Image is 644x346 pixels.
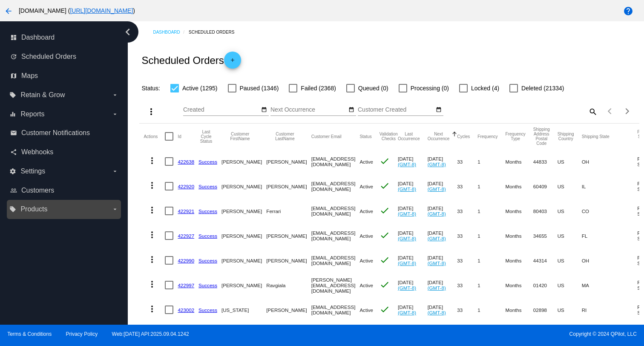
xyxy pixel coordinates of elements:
button: Change sorting for ShippingPostcode [533,127,550,146]
mat-cell: FL [582,223,638,248]
mat-cell: Ferrari [266,199,311,223]
mat-icon: check [379,280,390,290]
mat-cell: 33 [457,223,477,248]
mat-cell: [EMAIL_ADDRESS][DOMAIN_NAME] [311,174,360,199]
span: Customer Notifications [21,129,90,137]
mat-cell: 01420 [533,273,558,297]
mat-icon: more_vert [147,230,157,240]
mat-cell: IL [582,174,638,199]
mat-icon: check [379,205,390,216]
a: (GMT-8) [428,260,446,266]
span: Webhooks [21,148,53,156]
span: Settings [20,167,45,175]
i: people_outline [10,187,17,194]
mat-cell: [PERSON_NAME][EMAIL_ADDRESS][DOMAIN_NAME] [311,273,360,297]
span: Active [359,283,373,288]
i: arrow_drop_down [112,111,118,118]
span: Failed (2368) [301,83,336,93]
mat-cell: [DATE] [428,223,457,248]
mat-header-cell: Actions [144,124,165,149]
a: (GMT-8) [398,260,416,266]
i: share [10,149,17,156]
button: Change sorting for Status [359,134,371,139]
a: people_outline Customers [10,184,118,197]
a: (GMT-8) [428,161,446,167]
input: Created [183,107,260,113]
mat-icon: check [379,255,390,265]
a: (GMT-8) [428,310,446,315]
span: [DOMAIN_NAME] ( ) [19,7,135,14]
a: 422920 [178,184,194,189]
a: Success [198,208,217,214]
i: dashboard [10,34,17,41]
mat-cell: 02898 [533,297,558,322]
button: Change sorting for ShippingCountry [558,132,574,141]
a: (GMT-8) [398,285,416,291]
a: [URL][DOMAIN_NAME] [70,7,133,14]
mat-cell: 1 [477,174,505,199]
mat-cell: CO [582,199,638,223]
a: 422990 [178,258,194,263]
mat-cell: 34655 [533,223,558,248]
mat-cell: [DATE] [398,248,428,273]
mat-cell: 33 [457,174,477,199]
mat-icon: add [227,57,238,67]
mat-cell: Months [506,297,533,322]
span: Retain & Grow [20,91,65,99]
mat-icon: search [587,105,598,118]
a: Privacy Policy [66,331,98,337]
mat-cell: RI [582,297,638,322]
mat-cell: [DATE] [428,297,457,322]
mat-cell: [EMAIL_ADDRESS][DOMAIN_NAME] [311,199,360,223]
i: local_offer [9,206,16,213]
mat-cell: [EMAIL_ADDRESS][DOMAIN_NAME] [311,297,360,322]
span: Active [359,307,373,313]
a: Terms & Conditions [7,331,52,337]
span: Active [359,159,373,164]
mat-cell: Ravgiala [266,273,311,297]
mat-cell: [PERSON_NAME] [221,273,266,297]
mat-cell: [US_STATE] [221,297,266,322]
mat-cell: 1 [477,223,505,248]
mat-icon: more_vert [147,279,157,289]
mat-cell: 1 [477,199,505,223]
mat-cell: [PERSON_NAME] [266,223,311,248]
mat-icon: date_range [348,107,354,113]
button: Change sorting for LastOccurrenceUtc [398,132,420,141]
mat-cell: [PERSON_NAME] [221,174,266,199]
mat-cell: 60409 [533,174,558,199]
a: (GMT-8) [398,211,416,216]
span: Active [359,233,373,239]
mat-cell: 33 [457,248,477,273]
mat-cell: OH [582,248,638,273]
span: Maps [21,72,38,80]
mat-icon: date_range [261,107,267,113]
mat-cell: [DATE] [428,248,457,273]
button: Change sorting for Id [178,134,181,139]
mat-cell: 80403 [533,199,558,223]
h2: Scheduled Orders [141,52,241,69]
mat-cell: [DATE] [398,199,428,223]
mat-cell: 33 [457,273,477,297]
i: arrow_drop_down [112,168,118,175]
mat-cell: [DATE] [428,174,457,199]
a: update Scheduled Orders [10,50,118,63]
mat-cell: OH [582,149,638,174]
mat-cell: Months [506,149,533,174]
mat-icon: more_vert [147,304,157,314]
mat-icon: check [379,230,390,240]
mat-cell: [DATE] [398,223,428,248]
button: Previous page [602,103,619,120]
a: (GMT-8) [428,236,446,241]
a: (GMT-8) [398,186,416,192]
mat-cell: US [558,248,582,273]
a: (GMT-8) [428,211,446,216]
a: map Maps [10,69,118,83]
i: local_offer [9,92,16,98]
mat-cell: [PERSON_NAME] [266,297,311,322]
mat-cell: [DATE] [428,199,457,223]
span: Dashboard [21,34,55,41]
mat-cell: US [558,297,582,322]
i: equalizer [9,111,16,118]
mat-cell: [DATE] [398,273,428,297]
